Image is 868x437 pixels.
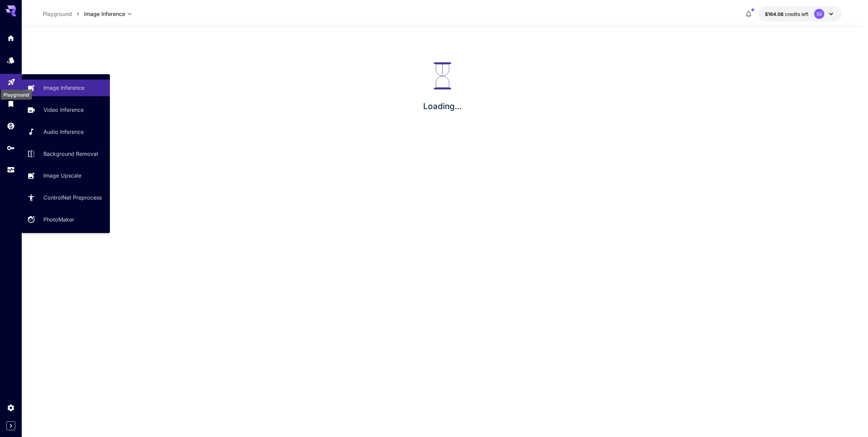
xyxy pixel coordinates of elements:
div: Playground [1,90,32,100]
a: Image Upscale [22,167,110,184]
div: SS [814,9,824,19]
p: Image Inference [43,84,84,92]
button: $164.07984 [758,6,842,22]
button: Expand sidebar [6,421,15,430]
p: Background Removal [43,150,98,158]
span: credits left [785,11,809,17]
a: Image Inference [22,80,110,96]
p: Loading... [423,100,462,112]
div: Playground [7,78,16,86]
a: Video Inference [22,102,110,118]
span: $164.08 [765,11,785,17]
nav: breadcrumb [43,10,84,18]
p: Image Upscale [43,171,81,180]
div: Library [7,100,15,108]
a: Background Removal [22,145,110,162]
div: Models [7,56,15,64]
div: API Keys [7,144,15,152]
p: PhotoMaker [43,215,74,224]
div: $164.07984 [765,11,809,18]
div: Wallet [7,122,15,130]
div: Usage [7,166,15,174]
a: ControlNet Preprocess [22,189,110,206]
p: ControlNet Preprocess [43,193,102,202]
a: PhotoMaker [22,211,110,228]
div: Settings [7,403,15,412]
div: Home [7,34,15,42]
p: Playground [43,10,72,18]
a: Audio Inference [22,124,110,140]
p: Video Inference [43,106,84,114]
span: Image Inference [84,10,125,18]
p: Audio Inference [43,128,84,136]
